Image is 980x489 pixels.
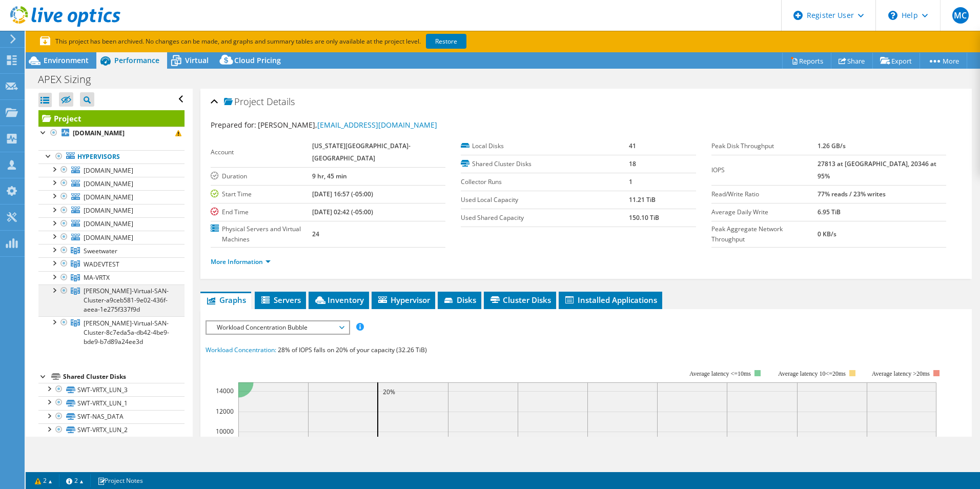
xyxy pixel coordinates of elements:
b: 0 KB/s [818,230,836,238]
span: [PERSON_NAME]-Virtual-SAN-Cluster-8c7eda5a-db42-4be9-bde9-b7d89a24ee3d [84,319,169,346]
b: [US_STATE][GEOGRAPHIC_DATA]-[GEOGRAPHIC_DATA] [312,141,411,162]
b: 18 [629,159,636,168]
label: Used Local Capacity [461,195,629,205]
label: Peak Disk Throughput [711,141,818,151]
a: [DOMAIN_NAME] [38,127,185,140]
span: Workload Concentration: [206,345,276,354]
span: [PERSON_NAME]-Virtual-SAN-Cluster-a9ceb581-9e02-436f-aeea-1e275f337f9d [84,287,169,314]
a: Share [831,53,873,69]
b: 1.26 GB/s [818,141,846,150]
b: 41 [629,141,636,150]
text: Average latency >20ms [872,370,930,377]
b: [DATE] 16:57 (-05:00) [312,190,373,198]
label: Peak Aggregate Network Throughput [711,224,818,244]
a: MARVIN-Virtual-SAN-Cluster-a9ceb581-9e02-436f-aeea-1e275f337f9d [38,284,185,316]
a: [DOMAIN_NAME] [38,204,185,217]
label: Account [211,147,312,157]
text: 10000 [216,427,234,436]
span: [DOMAIN_NAME] [84,233,133,242]
span: Project [224,97,264,107]
a: MA-VRTX [38,271,185,284]
span: 28% of IOPS falls on 20% of your capacity (32.26 TiB) [278,345,427,354]
label: Shared Cluster Disks [461,159,629,169]
text: 12000 [216,407,234,416]
svg: \n [888,11,897,20]
b: 150.10 TiB [629,213,659,222]
span: Details [267,95,295,108]
b: 11.21 TiB [629,195,656,204]
span: Cluster Disks [489,295,551,305]
b: 77% reads / 23% writes [818,190,886,198]
span: [DOMAIN_NAME] [84,206,133,215]
label: Start Time [211,189,312,199]
span: [DOMAIN_NAME] [84,179,133,188]
a: Reports [782,53,831,69]
a: Sweetwater [38,244,185,257]
span: WADEVTEST [84,260,119,269]
span: [DOMAIN_NAME] [84,193,133,201]
span: Installed Applications [564,295,657,305]
a: Export [872,53,920,69]
span: Servers [260,295,301,305]
a: SWT-NAS_DATA [38,410,185,423]
p: This project has been archived. No changes can be made, and graphs and summary tables are only av... [40,36,542,47]
a: [DOMAIN_NAME] [38,231,185,244]
label: Prepared for: [211,120,256,130]
div: Shared Cluster Disks [63,371,185,383]
a: [DOMAIN_NAME] [38,164,185,177]
a: [EMAIL_ADDRESS][DOMAIN_NAME] [317,120,437,130]
b: 9 hr, 45 min [312,172,347,180]
b: 24 [312,230,319,238]
b: 1 [629,177,632,186]
label: Average Daily Write [711,207,818,217]
a: SWT-VRTX_LUN_2 [38,423,185,437]
span: [DOMAIN_NAME] [84,166,133,175]
span: Virtual [185,55,209,65]
a: Restore [426,34,466,49]
span: Performance [114,55,159,65]
label: End Time [211,207,312,217]
a: 2 [59,474,91,487]
b: 6.95 TiB [818,208,841,216]
label: Duration [211,171,312,181]
span: Cloud Pricing [234,55,281,65]
a: [DOMAIN_NAME] [38,190,185,203]
span: MC [952,7,969,24]
span: Inventory [314,295,364,305]
label: IOPS [711,165,818,175]
a: WADEVTEST [38,257,185,271]
label: Read/Write Ratio [711,189,818,199]
label: Local Disks [461,141,629,151]
h1: APEX Sizing [33,74,107,85]
span: MA-VRTX [84,273,110,282]
span: [DOMAIN_NAME] [84,219,133,228]
text: 20% [383,388,395,396]
span: Graphs [206,295,246,305]
tspan: Average latency <=10ms [689,370,751,377]
a: Hypervisors [38,150,185,164]
span: Sweetwater [84,247,117,255]
label: Collector Runs [461,177,629,187]
a: SWT-VRTX_LUN_3 [38,383,185,396]
tspan: Average latency 10<=20ms [778,370,846,377]
span: Disks [443,295,476,305]
a: Project Notes [90,474,150,487]
b: [DOMAIN_NAME] [73,129,125,137]
a: [DOMAIN_NAME] [38,177,185,190]
label: Used Shared Capacity [461,213,629,223]
b: [DATE] 02:42 (-05:00) [312,208,373,216]
span: Environment [44,55,89,65]
a: Project [38,110,185,127]
a: More Information [211,257,271,266]
a: 2 [28,474,59,487]
a: [DOMAIN_NAME] [38,217,185,231]
a: More [920,53,967,69]
span: [PERSON_NAME], [258,120,437,130]
a: MARVIN-Virtual-SAN-Cluster-8c7eda5a-db42-4be9-bde9-b7d89a24ee3d [38,316,185,348]
a: SWT-VRTX_LUN_1 [38,396,185,410]
label: Physical Servers and Virtual Machines [211,224,312,244]
span: Hypervisor [377,295,430,305]
b: 27813 at [GEOGRAPHIC_DATA], 20346 at 95% [818,159,936,180]
span: Workload Concentration Bubble [212,321,343,334]
text: 14000 [216,386,234,395]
